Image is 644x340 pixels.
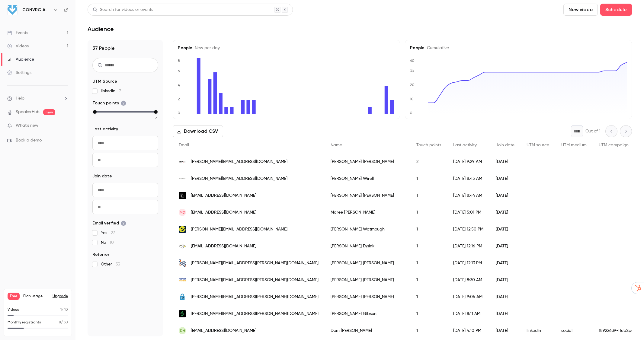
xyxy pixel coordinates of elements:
[490,305,521,322] div: [DATE]
[93,110,97,114] div: min
[101,261,120,267] span: Other
[22,7,51,13] h6: CONVRG Agency
[325,170,410,187] div: [PERSON_NAME] Wirell
[16,137,42,144] span: Book a demo
[23,294,49,299] span: Plan usage
[410,97,414,101] text: 10
[410,69,414,73] text: 30
[92,200,158,214] input: To
[490,272,521,288] div: [DATE]
[563,4,598,16] button: New video
[325,221,410,238] div: [PERSON_NAME] Watmough
[447,238,490,255] div: [DATE] 12:16 PM
[447,153,490,170] div: [DATE] 9:29 AM
[325,255,410,272] div: [PERSON_NAME] [PERSON_NAME]
[447,288,490,305] div: [DATE] 9:05 AM
[325,153,410,170] div: [PERSON_NAME] [PERSON_NAME]
[410,288,447,305] div: 1
[92,183,158,197] input: From
[119,89,121,93] span: 7
[178,111,180,115] text: 0
[410,305,447,322] div: 1
[179,226,186,233] img: humnize.com
[8,307,19,313] p: Videos
[490,204,521,221] div: [DATE]
[410,204,447,221] div: 1
[192,46,220,50] span: New per day
[325,187,410,204] div: [PERSON_NAME] [PERSON_NAME]
[179,143,189,147] span: Email
[155,115,157,121] span: 2
[447,170,490,187] div: [DATE] 8:45 AM
[8,5,17,15] img: CONVRG Agency
[447,272,490,288] div: [DATE] 8:30 AM
[92,126,118,132] span: Last activity
[447,187,490,204] div: [DATE] 8:44 AM
[325,305,410,322] div: [PERSON_NAME] Gibson
[8,320,41,325] p: Monthly registrants
[191,209,256,216] span: [EMAIL_ADDRESS][DOMAIN_NAME]
[191,243,256,249] span: [EMAIL_ADDRESS][DOMAIN_NAME]
[325,322,410,339] div: Dom [PERSON_NAME]
[490,170,521,187] div: [DATE]
[179,259,186,267] img: cit-sys.co.uk
[600,4,632,16] button: Schedule
[7,30,28,36] div: Events
[8,293,20,300] span: Free
[180,328,185,333] span: DH
[410,153,447,170] div: 2
[7,70,31,76] div: Settings
[92,252,109,258] span: Referrer
[180,210,185,215] span: MD
[92,153,158,167] input: To
[101,230,115,236] span: Yes
[447,221,490,238] div: [DATE] 12:50 PM
[416,143,441,147] span: Touch points
[178,59,180,63] text: 8
[453,143,477,147] span: Last activity
[179,158,186,165] img: roci.co.uk
[410,45,627,51] h5: People
[191,176,287,182] span: [PERSON_NAME][EMAIL_ADDRESS][DOMAIN_NAME]
[325,204,410,221] div: Maree [PERSON_NAME]
[110,240,114,245] span: 10
[92,136,158,150] input: From
[447,204,490,221] div: [DATE] 5:01 PM
[191,159,287,165] span: [PERSON_NAME][EMAIL_ADDRESS][DOMAIN_NAME]
[410,221,447,238] div: 1
[92,45,158,52] h1: 37 People
[490,221,521,238] div: [DATE]
[179,293,186,300] img: medbrief.co.uk
[7,43,29,49] div: Videos
[496,143,514,147] span: Join date
[521,322,555,339] div: linkedin
[410,170,447,187] div: 1
[179,310,186,317] img: myenergi.com
[555,322,593,339] div: social
[191,226,287,233] span: [PERSON_NAME][EMAIL_ADDRESS][DOMAIN_NAME]
[490,187,521,204] div: [DATE]
[490,153,521,170] div: [DATE]
[93,7,153,13] div: Search for videos or events
[179,276,186,284] img: marketlocation.co.uk
[60,307,68,313] p: / 10
[410,238,447,255] div: 1
[410,255,447,272] div: 1
[191,328,256,334] span: [EMAIL_ADDRESS][DOMAIN_NAME]
[43,109,55,115] span: new
[490,255,521,272] div: [DATE]
[92,173,112,179] span: Join date
[53,294,68,299] button: Upgrade
[410,83,415,87] text: 20
[173,125,223,137] button: Download CSV
[92,220,126,226] span: Email verified
[325,238,410,255] div: [PERSON_NAME] Eysink
[7,56,34,62] div: Audience
[325,272,410,288] div: [PERSON_NAME] [PERSON_NAME]
[111,231,115,235] span: 27
[599,143,629,147] span: UTM campaign
[154,110,158,114] div: max
[178,45,395,51] h5: People
[179,243,186,250] img: wheretostart.co
[101,88,121,94] span: linkedin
